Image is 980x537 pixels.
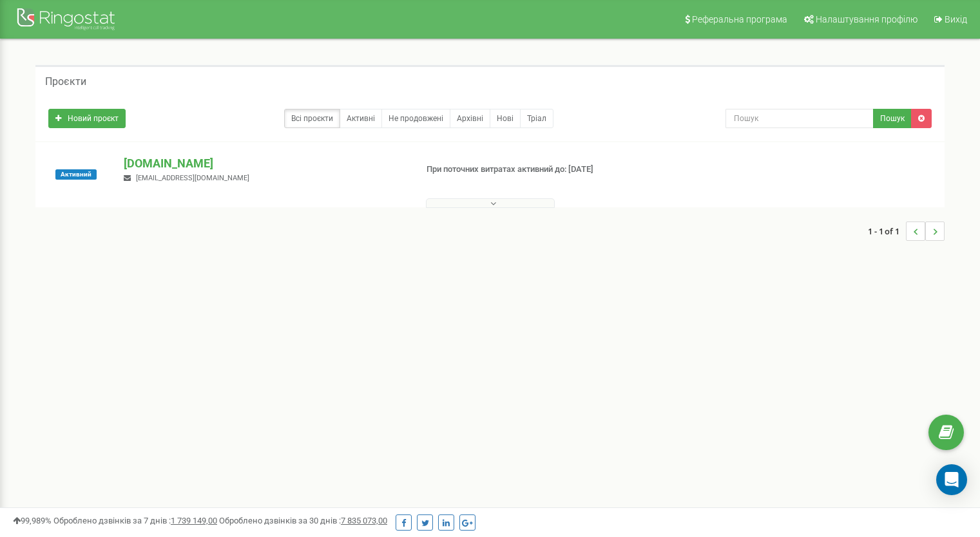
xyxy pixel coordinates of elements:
h5: Проєкти [45,76,86,88]
input: Пошук [725,109,874,128]
span: Оброблено дзвінків за 30 днів : [219,516,387,525]
a: Архівні [450,109,490,128]
p: [DOMAIN_NAME] [124,155,405,172]
a: Нові [490,109,521,128]
span: Оброблено дзвінків за 7 днів : [53,516,217,525]
div: Open Intercom Messenger [936,464,967,495]
u: 1 739 149,00 [171,516,217,525]
span: [EMAIL_ADDRESS][DOMAIN_NAME] [136,174,249,182]
span: Реферальна програма [692,14,787,24]
a: Всі проєкти [284,109,340,128]
p: При поточних витратах активний до: [DATE] [427,164,633,176]
a: Тріал [520,109,553,128]
span: Активний [55,169,97,180]
nav: ... [868,209,945,254]
a: Активні [340,109,382,128]
a: Не продовжені [381,109,450,128]
a: Новий проєкт [48,109,126,128]
span: 99,989% [13,516,52,525]
button: Пошук [873,109,912,128]
span: Налаштування профілю [816,14,918,24]
span: Вихід [945,14,967,24]
u: 7 835 073,00 [341,516,387,525]
span: 1 - 1 of 1 [868,221,906,241]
